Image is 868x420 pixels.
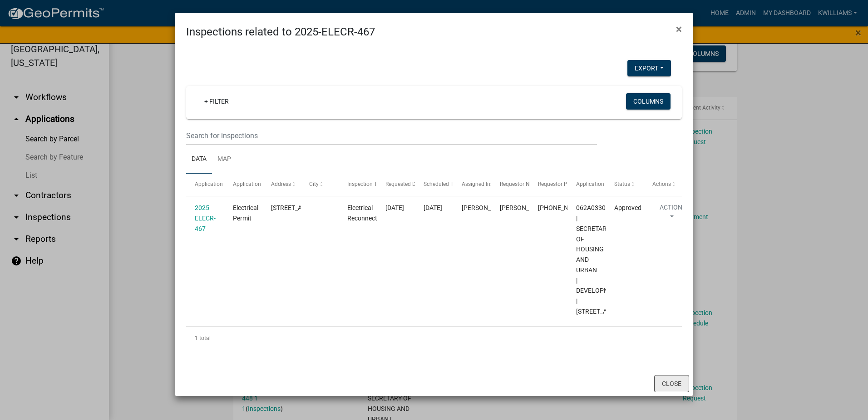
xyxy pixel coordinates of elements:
[339,174,377,195] datatable-header-cell: Inspection Type
[500,181,541,187] span: Requestor Name
[186,174,224,195] datatable-header-cell: Application
[491,174,529,195] datatable-header-cell: Requestor Name
[197,93,236,110] a: + Filter
[676,23,682,35] span: ×
[626,93,671,110] button: Columns
[271,204,327,211] span: 149 OLD GLENWOOD SPRINGS RD
[262,174,301,195] datatable-header-cell: Address
[654,375,689,392] button: Close
[462,204,510,211] span: Michele Rivera
[614,181,630,187] span: Status
[385,204,404,211] span: 08/21/2025
[424,181,463,187] span: Scheduled Time
[301,174,339,195] datatable-header-cell: City
[627,60,671,76] button: Export
[224,174,262,195] datatable-header-cell: Application Type
[462,181,508,187] span: Assigned Inspector
[652,181,671,187] span: Actions
[606,174,644,195] datatable-header-cell: Status
[271,181,291,187] span: Address
[186,145,212,174] a: Data
[576,204,632,315] span: 062A033001 | SECRETARY OF HOUSING AND URBAN | DEVELOPMENT | 667 Greensboro Rd
[385,181,424,187] span: Requested Date
[233,204,258,222] span: Electrical Permit
[453,174,491,195] datatable-header-cell: Assigned Inspector
[644,174,682,195] datatable-header-cell: Actions
[347,204,377,222] span: Electrical Reconnect
[500,204,548,211] span: Jake Collins
[186,126,597,145] input: Search for inspections
[195,181,223,187] span: Application
[212,145,237,174] a: Map
[186,327,682,350] div: 1 total
[576,181,633,187] span: Application Description
[377,174,415,195] datatable-header-cell: Requested Date
[195,204,216,232] a: 2025-ELECR-467
[567,174,606,195] datatable-header-cell: Application Description
[652,203,690,225] button: Action
[614,204,641,211] span: Approved
[669,16,689,42] button: Close
[347,181,386,187] span: Inspection Type
[415,174,453,195] datatable-header-cell: Scheduled Time
[309,181,319,187] span: City
[538,181,580,187] span: Requestor Phone
[538,204,592,211] span: 706-473-9868
[424,203,444,213] div: [DATE]
[233,181,274,187] span: Application Type
[529,174,567,195] datatable-header-cell: Requestor Phone
[186,24,375,40] h4: Inspections related to 2025-ELECR-467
